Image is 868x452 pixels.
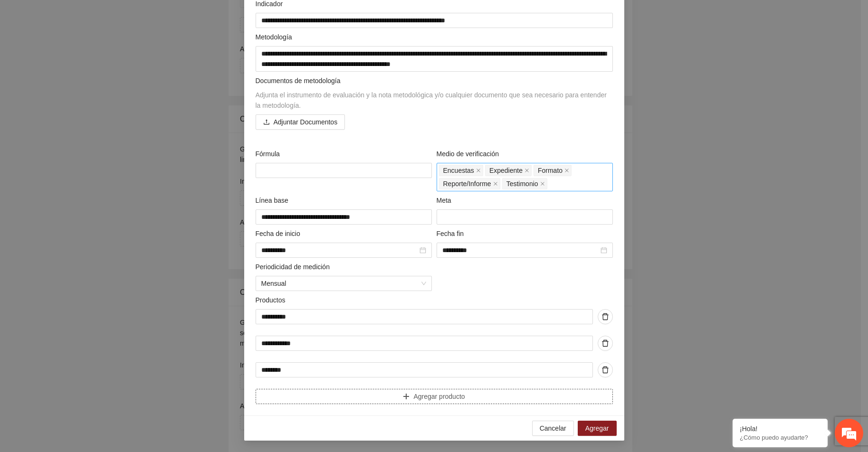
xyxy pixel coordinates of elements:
[740,434,820,441] p: ¿Cómo puedo ayudarte?
[274,117,338,127] span: Adjuntar Documentos
[439,178,500,189] span: Reporte/Informe
[49,48,160,61] div: Chatee con nosotros ahora
[256,295,289,305] span: Productos
[439,165,483,176] span: Encuestas
[532,421,574,436] button: Cancelar
[598,336,613,351] button: delete
[598,309,613,324] button: delete
[564,168,569,173] span: close
[598,339,612,347] span: delete
[493,181,498,186] span: close
[443,165,474,176] span: Encuestas
[525,168,529,173] span: close
[256,32,296,42] span: Metodología
[437,149,503,159] span: Medio de verificación
[256,195,292,206] span: Línea base
[261,276,426,291] span: Mensual
[5,259,181,292] textarea: Escriba su mensaje y pulse “Intro”
[256,77,341,85] span: Documentos de metodología
[538,165,563,176] span: Formato
[578,421,617,436] button: Agregar
[263,119,270,126] span: upload
[256,262,334,272] span: Periodicidad de medición
[598,362,613,377] button: delete
[55,127,131,223] span: Estamos en línea.
[403,393,410,401] span: plus
[506,179,538,189] span: Testimonio
[443,179,491,189] span: Reporte/Informe
[476,168,481,173] span: close
[256,389,613,404] button: plusAgregar producto
[585,423,609,433] span: Agregar
[502,178,547,189] span: Testimonio
[256,118,345,126] span: uploadAdjuntar Documentos
[489,165,523,176] span: Expediente
[485,165,532,176] span: Expediente
[437,195,455,206] span: Meta
[437,228,467,239] span: Fecha fin
[598,313,612,320] span: delete
[256,91,607,109] span: Adjunta el instrumento de evaluación y la nota metodológica y/o cualquier documento que sea neces...
[256,149,284,159] span: Fórmula
[256,114,345,130] button: uploadAdjuntar Documentos
[598,366,612,374] span: delete
[540,423,566,433] span: Cancelar
[740,425,820,433] div: ¡Hola!
[534,165,572,176] span: Formato
[540,181,545,186] span: close
[256,228,304,239] span: Fecha de inicio
[413,391,465,402] span: Agregar producto
[156,5,179,28] div: Minimizar ventana de chat en vivo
